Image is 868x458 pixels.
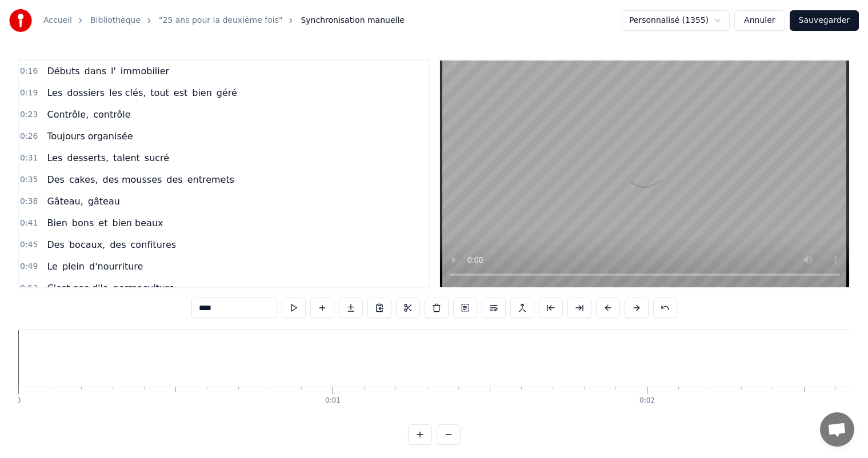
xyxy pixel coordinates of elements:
span: sucré [143,151,170,164]
span: C'est pas d'la [46,282,109,295]
span: contrôle [92,108,131,121]
span: 0:45 [20,239,38,251]
span: entremets [186,173,235,186]
div: 0:01 [325,396,341,405]
span: d'nourriture [88,260,144,273]
span: permaculture [112,282,176,295]
span: l' [110,65,117,78]
div: 0 [17,396,21,405]
button: Sauvegarder [790,10,859,31]
span: bons [71,216,95,230]
span: Des [46,238,66,251]
img: youka [9,9,32,32]
span: Les [46,151,63,164]
span: 0:41 [20,218,38,229]
span: tout [149,86,170,99]
span: Synchronisation manuelle [301,15,405,26]
span: 0:35 [20,174,38,186]
span: et [97,216,109,230]
span: des [165,173,183,186]
span: talent [112,151,141,164]
span: Toujours organisée [46,130,134,143]
span: immobilier [119,65,170,78]
span: bocaux, [68,238,106,251]
span: 0:49 [20,261,38,272]
span: Des [46,173,66,186]
span: 0:23 [20,109,38,120]
span: les clés, [108,86,147,99]
span: est [173,86,189,99]
span: plein [61,260,86,273]
nav: breadcrumb [43,15,405,26]
span: Gâteau, [46,195,84,208]
span: cakes, [68,173,99,186]
span: dossiers [66,86,106,99]
span: bien beaux [111,216,164,230]
span: 0:26 [20,131,38,142]
span: des [109,238,127,251]
span: dans [83,65,107,78]
span: 0:38 [20,196,38,207]
span: géré [215,86,238,99]
span: Les [46,86,63,99]
span: Bien [46,216,68,230]
span: 0:53 [20,283,38,294]
span: Débuts [46,65,81,78]
a: Bibliothèque [90,15,141,26]
button: Annuler [734,10,785,31]
span: gâteau [87,195,121,208]
span: Contrôle, [46,108,90,121]
span: confitures [130,238,178,251]
a: Ouvrir le chat [820,412,854,447]
span: bien [191,86,213,99]
span: desserts, [66,151,110,164]
span: des mousses [102,173,163,186]
div: 0:02 [639,396,655,405]
a: Accueil [43,15,72,26]
span: 0:16 [20,66,38,77]
span: 0:31 [20,152,38,164]
a: "25 ans pour la deuxième fois" [159,15,282,26]
span: 0:19 [20,87,38,99]
span: Le [46,260,58,273]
